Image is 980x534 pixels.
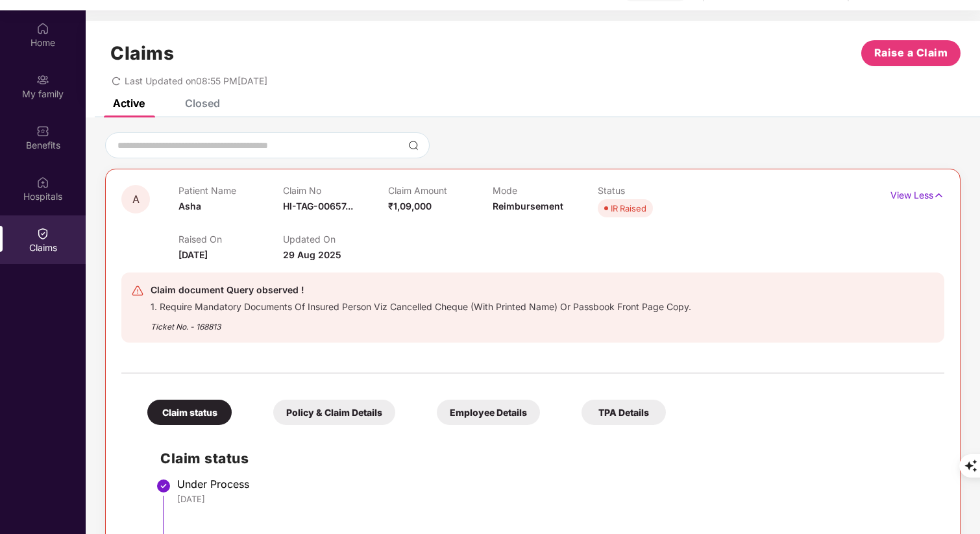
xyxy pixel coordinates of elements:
span: [DATE] [178,249,208,260]
div: Claim document Query observed ! [151,282,691,298]
p: Raised On [178,234,283,245]
h1: Claims [110,42,174,64]
img: svg+xml;base64,PHN2ZyB3aWR0aD0iMjAiIGhlaWdodD0iMjAiIHZpZXdCb3g9IjAgMCAyMCAyMCIgZmlsbD0ibm9uZSIgeG... [36,73,49,86]
img: svg+xml;base64,PHN2ZyBpZD0iSG9zcGl0YWxzIiB4bWxucz0iaHR0cDovL3d3dy53My5vcmcvMjAwMC9zdmciIHdpZHRoPS... [36,176,49,189]
span: Reimbursement [493,200,563,212]
img: svg+xml;base64,PHN2ZyBpZD0iSG9tZSIgeG1sbnM9Imh0dHA6Ly93d3cudzMub3JnLzIwMDAvc3ZnIiB3aWR0aD0iMjAiIG... [36,22,49,35]
div: Employee Details [437,400,540,425]
img: svg+xml;base64,PHN2ZyB4bWxucz0iaHR0cDovL3d3dy53My5vcmcvMjAwMC9zdmciIHdpZHRoPSIyNCIgaGVpZ2h0PSIyNC... [131,284,144,297]
span: A [132,194,140,205]
p: Claim No [283,185,387,196]
p: Mode [493,185,597,196]
span: Last Updated on 08:55 PM[DATE] [125,75,267,86]
div: TPA Details [582,400,666,425]
button: Raise a Claim [861,40,961,66]
span: ₹1,09,000 [388,200,432,212]
div: Under Process [177,478,931,491]
h2: Claim status [160,448,931,469]
p: Updated On [283,234,387,245]
div: Claim status [147,400,232,425]
div: Closed [185,97,220,110]
div: Active [113,97,145,110]
div: 1. Require Mandatory Documents Of Insured Person Viz Cancelled Cheque (With Printed Name) Or Pass... [151,298,691,313]
div: Ticket No. - 168813 [151,313,691,333]
img: svg+xml;base64,PHN2ZyBpZD0iQ2xhaW0iIHhtbG5zPSJodHRwOi8vd3d3LnczLm9yZy8yMDAwL3N2ZyIgd2lkdGg9IjIwIi... [36,227,49,240]
div: [DATE] [177,493,931,505]
img: svg+xml;base64,PHN2ZyB4bWxucz0iaHR0cDovL3d3dy53My5vcmcvMjAwMC9zdmciIHdpZHRoPSIxNyIgaGVpZ2h0PSIxNy... [933,188,944,202]
p: Patient Name [178,185,283,196]
img: svg+xml;base64,PHN2ZyBpZD0iQmVuZWZpdHMiIHhtbG5zPSJodHRwOi8vd3d3LnczLm9yZy8yMDAwL3N2ZyIgd2lkdGg9Ij... [36,125,49,138]
span: redo [112,75,121,86]
p: Status [598,185,702,196]
span: 29 Aug 2025 [283,249,341,260]
p: View Less [890,185,944,202]
img: svg+xml;base64,PHN2ZyBpZD0iU3RlcC1Eb25lLTMyeDMyIiB4bWxucz0iaHR0cDovL3d3dy53My5vcmcvMjAwMC9zdmciIH... [156,478,171,494]
p: Claim Amount [388,185,493,196]
div: IR Raised [611,202,646,215]
img: svg+xml;base64,PHN2ZyBpZD0iU2VhcmNoLTMyeDMyIiB4bWxucz0iaHR0cDovL3d3dy53My5vcmcvMjAwMC9zdmciIHdpZH... [408,140,419,151]
div: Policy & Claim Details [273,400,395,425]
span: Asha [178,200,201,212]
span: HI-TAG-00657... [283,200,353,212]
span: Raise a Claim [874,45,948,61]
